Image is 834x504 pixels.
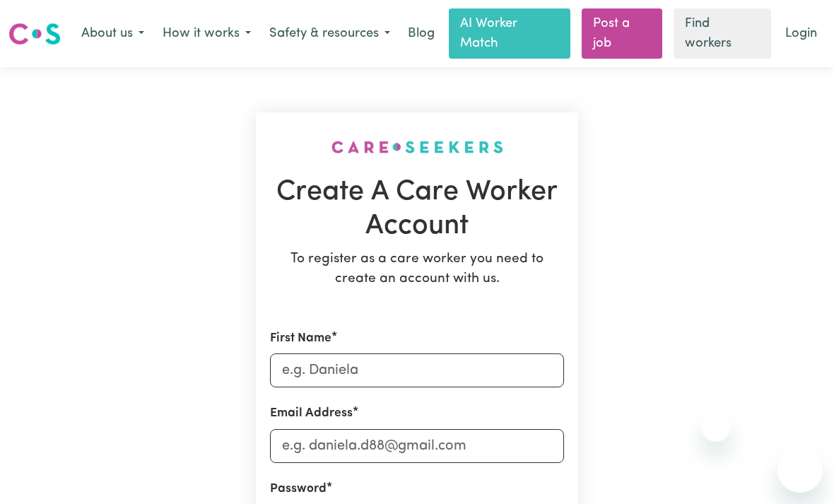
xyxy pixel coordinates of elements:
img: Careseekers logo [8,21,61,47]
input: e.g. daniela.d88@gmail.com [270,429,564,463]
p: To register as a care worker you need to create an account with us. [270,250,564,291]
label: First Name [270,329,331,348]
a: Post a job [582,8,663,59]
a: Blog [399,18,443,49]
h1: Create A Care Worker Account [270,176,564,243]
a: AI Worker Match [449,8,570,59]
button: Safety & resources [260,19,399,49]
button: About us [72,19,153,49]
iframe: Button to launch messaging window [777,447,823,493]
label: Password [270,480,327,498]
a: Login [777,18,826,49]
button: How it works [153,19,260,49]
iframe: Close message [702,414,730,442]
label: Email Address [270,404,353,423]
a: Careseekers logo [8,18,61,50]
input: e.g. Daniela [270,353,564,387]
a: Find workers [674,8,771,59]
